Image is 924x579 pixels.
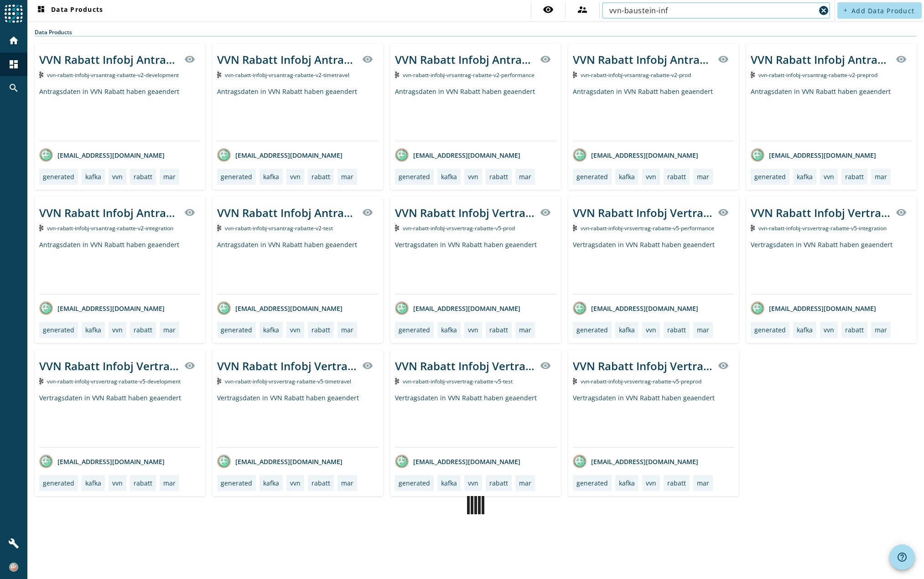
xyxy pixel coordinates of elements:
[646,326,656,334] div: vvn
[217,52,357,67] div: VVN Rabatt Infobj Antrag gespeichert
[225,377,351,385] span: Kafka Topic: vvn-rabatt-infobj-vrsvertrag-rabatte-v5-timetravel
[217,455,343,468] div: [EMAIL_ADDRESS][DOMAIN_NAME]
[225,224,333,232] span: Kafka Topic: vvn-rabatt-infobj-vrsantrag-rabatte-v2-test
[581,224,714,232] span: Kafka Topic: vvn-rabatt-infobj-vrsvertrag-rabatte-v5-performance
[43,326,74,334] div: generated
[85,479,101,487] div: kafka
[751,87,912,141] div: Antragsdaten in VVN Rabatt haben geaendert
[540,360,551,371] mat-icon: visibility
[217,393,379,447] div: Vertragsdaten in VVN Rabatt haben geaendert
[395,301,409,315] img: avatar
[573,148,698,162] div: [EMAIL_ADDRESS][DOMAIN_NAME]
[35,28,917,36] div: Data Products
[395,378,399,384] img: Kafka Topic: vvn-rabatt-infobj-vrsvertrag-rabatte-v5-test
[441,172,457,181] div: kafka
[573,301,587,315] img: avatar
[751,301,876,315] div: [EMAIL_ADDRESS][DOMAIN_NAME]
[217,240,379,294] div: Antragsdaten in VVN Rabatt haben geaendert
[263,172,279,181] div: kafka
[225,71,349,79] span: Kafka Topic: vvn-rabatt-infobj-vrsantrag-rabatte-v2-timetravel
[718,54,729,65] mat-icon: visibility
[718,207,729,218] mat-icon: visibility
[163,479,176,487] div: mar
[39,225,43,231] img: Kafka Topic: vvn-rabatt-infobj-vrsantrag-rabatte-v2-integration
[818,5,829,16] mat-icon: cancel
[39,52,179,67] div: VVN Rabatt Infobj Antrag gespeichert
[576,326,608,334] div: generated
[395,205,535,220] div: VVN Rabatt Infobj Vertrag gespeichert
[290,479,301,487] div: vvn
[39,72,43,78] img: Kafka Topic: vvn-rabatt-infobj-vrsantrag-rabatte-v2-development
[519,479,531,487] div: mar
[573,148,587,162] img: avatar
[311,172,330,181] div: rabatt
[217,148,343,162] div: [EMAIL_ADDRESS][DOMAIN_NAME]
[837,2,922,19] button: Add Data Product
[290,326,301,334] div: vvn
[875,326,887,334] div: mar
[39,148,53,162] img: avatar
[395,225,399,231] img: Kafka Topic: vvn-rabatt-infobj-vrsvertrag-rabatte-v5-prod
[8,83,19,93] mat-icon: search
[395,455,409,468] img: avatar
[697,326,709,334] div: mar
[751,205,890,220] div: VVN Rabatt Infobj Vertrag gespeichert
[573,393,734,447] div: Vertragsdaten in VVN Rabatt haben geaendert
[751,301,764,315] img: avatar
[619,479,635,487] div: kafka
[395,240,556,294] div: Vertragsdaten in VVN Rabatt haben geaendert
[39,455,165,468] div: [EMAIL_ADDRESS][DOMAIN_NAME]
[573,378,577,384] img: Kafka Topic: vvn-rabatt-infobj-vrsvertrag-rabatte-v5-preprod
[311,479,330,487] div: rabatt
[573,52,712,67] div: VVN Rabatt Infobj Antrag gespeichert
[573,205,712,220] div: VVN Rabatt Infobj Vertrag gespeichert
[217,225,221,231] img: Kafka Topic: vvn-rabatt-infobj-vrsantrag-rabatte-v2-test
[112,479,123,487] div: vvn
[5,5,23,23] img: spoud-logo.svg
[751,72,755,78] img: Kafka Topic: vvn-rabatt-infobj-vrsantrag-rabatte-v2-preprod
[221,479,252,487] div: generated
[540,207,551,218] mat-icon: visibility
[754,326,786,334] div: generated
[581,71,691,79] span: Kafka Topic: vvn-rabatt-infobj-vrsantrag-rabatte-v2-prod
[573,358,712,373] div: VVN Rabatt Infobj Vertrag gespeichert
[8,538,19,549] mat-icon: build
[646,479,656,487] div: vvn
[896,54,907,65] mat-icon: visibility
[797,326,813,334] div: kafka
[8,59,19,70] mat-icon: dashboard
[39,378,43,384] img: Kafka Topic: vvn-rabatt-infobj-vrsvertrag-rabatte-v5-development
[134,172,152,181] div: rabatt
[619,326,635,334] div: kafka
[217,455,231,468] img: avatar
[112,326,123,334] div: vvn
[8,35,19,46] mat-icon: home
[39,87,201,141] div: Antragsdaten in VVN Rabatt haben geaendert
[897,552,908,563] mat-icon: help_outline
[751,52,890,67] div: VVN Rabatt Infobj Antrag gespeichert
[341,326,353,334] div: mar
[489,479,508,487] div: rabatt
[581,377,701,385] span: Kafka Topic: vvn-rabatt-infobj-vrsvertrag-rabatte-v5-preprod
[468,172,478,181] div: vvn
[573,455,698,468] div: [EMAIL_ADDRESS][DOMAIN_NAME]
[290,172,301,181] div: vvn
[468,479,478,487] div: vvn
[395,301,520,315] div: [EMAIL_ADDRESS][DOMAIN_NAME]
[217,358,357,373] div: VVN Rabatt Infobj Vertrag gespeichert
[43,479,74,487] div: generated
[395,148,520,162] div: [EMAIL_ADDRESS][DOMAIN_NAME]
[576,172,608,181] div: generated
[576,479,608,487] div: generated
[824,172,834,181] div: vvn
[619,172,635,181] div: kafka
[843,8,848,13] mat-icon: add
[217,148,231,162] img: avatar
[39,393,201,447] div: Vertragsdaten in VVN Rabatt haben geaendert
[519,326,531,334] div: mar
[47,377,181,385] span: Kafka Topic: vvn-rabatt-infobj-vrsvertrag-rabatte-v5-development
[341,172,353,181] div: mar
[311,326,330,334] div: rabatt
[341,479,353,487] div: mar
[36,5,103,16] span: Data Products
